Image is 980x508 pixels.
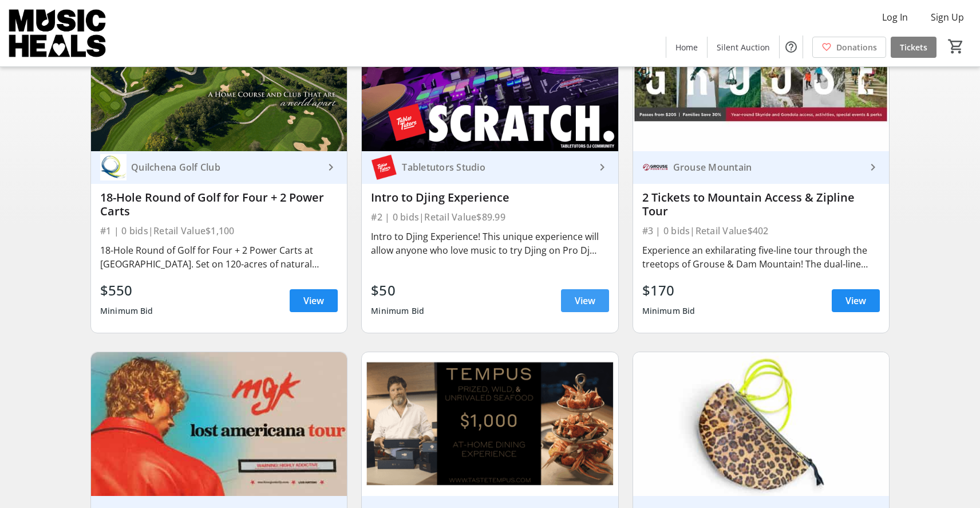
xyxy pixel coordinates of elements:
div: $170 [642,280,696,301]
mat-icon: keyboard_arrow_right [324,160,338,174]
div: Minimum Bid [642,301,696,321]
a: Tabletutors StudioTabletutors Studio [362,151,618,184]
span: Home [675,41,698,53]
div: #3 | 0 bids | Retail Value $402 [642,223,880,239]
img: Intro to Djing Experience [362,7,618,151]
div: Minimum Bid [100,301,153,321]
div: 2 Tickets to Mountain Access & Zipline Tour [642,191,880,218]
button: Help [780,36,803,58]
div: Intro to Djing Experience! This unique experience will allow anyone who love music to try Djing o... [371,230,608,257]
a: View [290,289,338,312]
div: Experience an exhilarating five-line tour through the treetops of Grouse & Dam Mountain! The dual... [642,243,880,271]
div: Quilchena Golf Club [127,162,324,173]
div: 18-Hole Round of Golf for Four + 2 Power Carts at [GEOGRAPHIC_DATA]. Set on 120-acres of natural ... [100,243,338,271]
a: Tickets [891,37,936,58]
img: Grouse Mountain [642,154,669,180]
div: 18-Hole Round of Golf for Four + 2 Power Carts [100,191,338,218]
span: Tickets [900,41,927,53]
a: Home [666,37,707,58]
span: Donations [836,41,877,53]
a: View [832,289,880,312]
mat-icon: keyboard_arrow_right [866,160,880,174]
span: View [845,294,866,308]
div: Intro to Djing Experience [371,191,608,204]
button: Log In [873,8,917,26]
img: Music Heals Charitable Foundation's Logo [7,5,109,62]
div: #2 | 0 bids | Retail Value $89.99 [371,209,608,225]
button: Sign Up [922,8,973,26]
a: Grouse MountainGrouse Mountain [633,151,889,184]
img: MGK – 2 Tickets | June 29, 2026 at Rogers Arena [91,352,347,497]
div: $550 [100,280,153,301]
img: Tempus Prized, Wild & Unrivalled $1,000 At-Home Dining Experience [362,352,618,497]
a: View [561,289,609,312]
img: Leopard Print 1/2 Moon Wallet [633,352,889,497]
img: 18-Hole Round of Golf for Four + 2 Power Carts [91,7,347,151]
span: Sign Up [931,10,964,24]
button: Cart [946,36,966,57]
a: Donations [812,37,886,58]
span: Log In [882,10,908,24]
img: 2 Tickets to Mountain Access & Zipline Tour [633,7,889,151]
a: Quilchena Golf ClubQuilchena Golf Club [91,151,347,184]
a: Silent Auction [708,37,779,58]
span: View [575,294,595,308]
span: Silent Auction [717,41,770,53]
div: #1 | 0 bids | Retail Value $1,100 [100,223,338,239]
img: Tabletutors Studio [371,154,397,180]
mat-icon: keyboard_arrow_right [595,160,609,174]
div: Minimum Bid [371,301,424,321]
div: $50 [371,280,424,301]
div: Grouse Mountain [669,162,866,173]
img: Quilchena Golf Club [100,154,127,180]
div: Tabletutors Studio [397,162,595,173]
span: View [303,294,324,308]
